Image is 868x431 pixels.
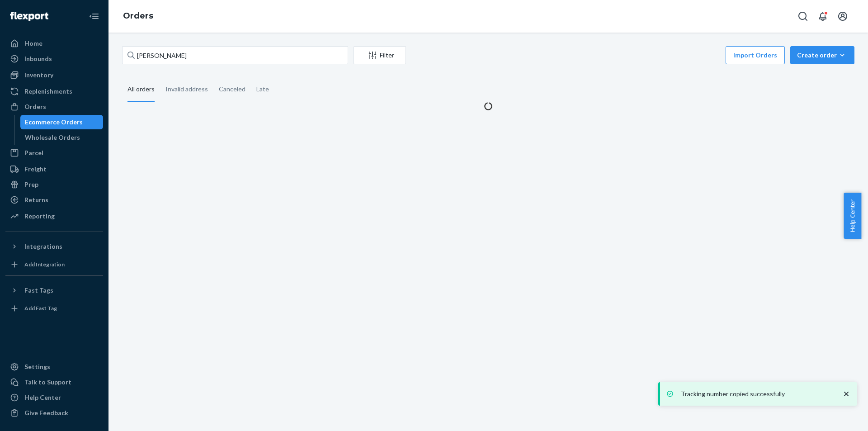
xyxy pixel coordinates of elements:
div: Canceled [219,77,245,101]
ol: breadcrumbs [116,3,160,29]
div: Orders [24,102,46,111]
p: Tracking number copied successfully [681,389,833,398]
div: Late [256,77,269,101]
a: Talk to Support [5,375,103,389]
a: Orders [5,99,103,114]
div: Returns [24,195,48,204]
a: Wholesale Orders [20,130,104,145]
button: Create order [790,46,854,64]
div: Reporting [24,212,55,221]
button: Open account menu [834,7,852,25]
div: Wholesale Orders [25,133,80,142]
div: Invalid address [165,77,208,101]
a: Reporting [5,209,103,223]
div: Inventory [24,71,53,80]
img: Flexport logo [10,12,48,21]
div: Fast Tags [24,286,53,295]
div: Prep [24,180,38,189]
div: Ecommerce Orders [25,118,83,127]
a: Freight [5,162,103,176]
a: Replenishments [5,84,103,99]
div: All orders [127,77,155,102]
div: Add Integration [24,260,65,268]
div: Integrations [24,242,62,251]
a: Parcel [5,146,103,160]
div: Freight [24,165,47,174]
div: Create order [797,51,848,60]
button: Close Navigation [85,7,103,25]
button: Fast Tags [5,283,103,298]
button: Import Orders [726,46,785,64]
a: Ecommerce Orders [20,115,104,129]
div: Home [24,39,42,48]
div: Add Fast Tag [24,304,57,312]
div: Parcel [24,148,43,157]
div: Give Feedback [24,408,68,417]
a: Inventory [5,68,103,82]
a: Add Integration [5,257,103,272]
a: Returns [5,193,103,207]
div: Settings [24,362,50,371]
button: Integrations [5,239,103,254]
input: Search orders [122,46,348,64]
a: Orders [123,11,153,21]
button: Give Feedback [5,406,103,420]
div: Inbounds [24,54,52,63]
div: Talk to Support [24,378,71,387]
a: Prep [5,177,103,192]
a: Add Fast Tag [5,301,103,316]
button: Open Search Box [794,7,812,25]
a: Inbounds [5,52,103,66]
button: Help Center [844,193,861,239]
a: Home [5,36,103,51]
a: Help Center [5,390,103,405]
div: Help Center [24,393,61,402]
a: Settings [5,360,103,374]
button: Open notifications [814,7,832,25]
div: Replenishments [24,87,72,96]
div: Filter [354,51,406,60]
button: Filter [354,46,406,64]
svg: close toast [842,389,851,398]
